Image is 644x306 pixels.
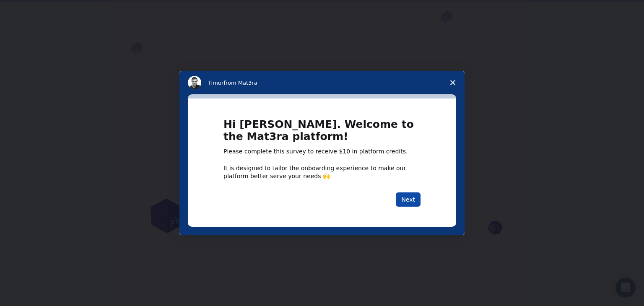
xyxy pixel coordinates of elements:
img: Profile image for Timur [188,76,201,89]
span: Support [17,6,47,13]
span: Close survey [441,71,465,94]
span: Timur [208,80,223,86]
button: Next [396,192,421,207]
div: Please complete this survey to receive $10 in platform credits. [223,148,421,156]
div: It is designed to tailor the onboarding experience to make our platform better serve your needs 🙌 [223,164,421,179]
span: from Mat3ra [223,80,257,86]
h1: Hi [PERSON_NAME]. Welcome to the Mat3ra platform! [223,119,421,148]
